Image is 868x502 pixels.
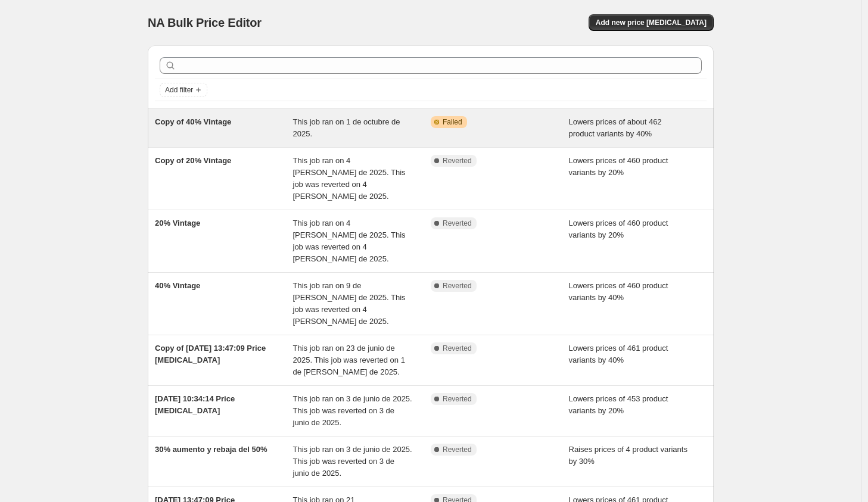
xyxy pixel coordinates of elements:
span: This job ran on 9 de [PERSON_NAME] de 2025. This job was reverted on 4 [PERSON_NAME] de 2025. [293,281,406,326]
span: Reverted [443,219,472,228]
span: This job ran on 3 de junio de 2025. This job was reverted on 3 de junio de 2025. [293,394,412,427]
span: Lowers prices of 460 product variants by 20% [569,219,668,239]
span: Add filter [165,85,193,95]
span: 20% Vintage [155,219,200,227]
span: Lowers prices of about 462 product variants by 40% [569,117,662,138]
span: Copy of [DATE] 13:47:09 Price [MEDICAL_DATA] [155,344,266,364]
span: NA Bulk Price Editor [148,16,262,29]
span: This job ran on 4 [PERSON_NAME] de 2025. This job was reverted on 4 [PERSON_NAME] de 2025. [293,156,406,201]
span: This job ran on 1 de octubre de 2025. [293,117,400,138]
span: Reverted [443,344,472,353]
span: [DATE] 10:34:14 Price [MEDICAL_DATA] [155,394,235,415]
span: Failed [443,117,462,127]
span: Lowers prices of 461 product variants by 40% [569,344,668,364]
span: 30% aumento y rebaja del 50% [155,445,267,454]
button: Add filter [160,83,207,97]
span: Raises prices of 4 product variants by 30% [569,445,687,466]
span: Lowers prices of 453 product variants by 20% [569,394,668,415]
span: Reverted [443,445,472,454]
span: Reverted [443,156,472,166]
span: Add new price [MEDICAL_DATA] [596,18,707,27]
button: Add new price [MEDICAL_DATA] [589,14,714,31]
span: Lowers prices of 460 product variants by 40% [569,281,668,302]
span: This job ran on 3 de junio de 2025. This job was reverted on 3 de junio de 2025. [293,445,412,478]
span: Copy of 20% Vintage [155,156,231,165]
span: Copy of 40% Vintage [155,117,231,126]
span: Reverted [443,281,472,291]
span: 40% Vintage [155,281,200,290]
span: Lowers prices of 460 product variants by 20% [569,156,668,177]
span: This job ran on 23 de junio de 2025. This job was reverted on 1 de [PERSON_NAME] de 2025. [293,344,405,376]
span: This job ran on 4 [PERSON_NAME] de 2025. This job was reverted on 4 [PERSON_NAME] de 2025. [293,219,406,263]
span: Reverted [443,394,472,404]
